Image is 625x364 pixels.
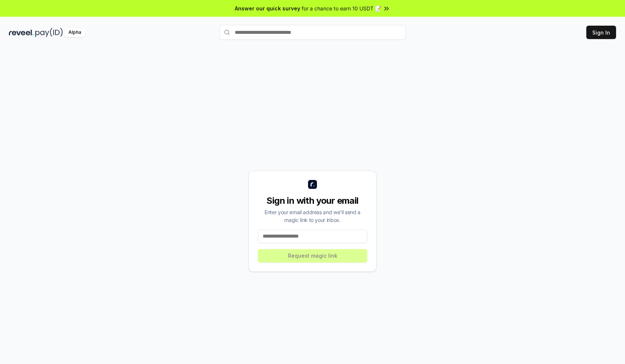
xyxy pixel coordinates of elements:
[302,4,381,12] span: for a chance to earn 10 USDT 📝
[9,28,34,37] img: reveel_dark
[258,208,367,224] div: Enter your email address and we’ll send a magic link to your inbox.
[586,26,616,39] button: Sign In
[64,28,85,37] div: Alpha
[258,195,367,207] div: Sign in with your email
[308,180,317,189] img: logo_small
[35,28,63,37] img: pay_id
[235,4,300,12] span: Answer our quick survey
